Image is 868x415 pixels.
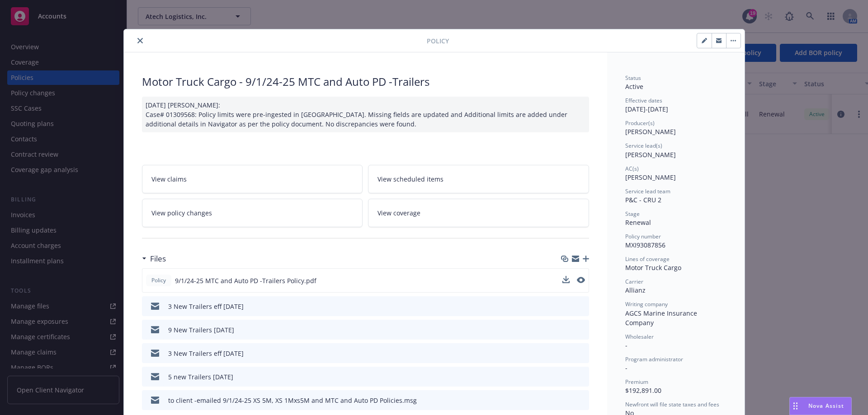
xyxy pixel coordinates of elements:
button: preview file [577,325,585,335]
span: Service lead team [625,187,670,195]
div: to client -emailed 9/1/24-25 XS 5M, XS 1Mxs5M and MTC and Auto PD Policies.msg [168,396,417,405]
button: download file [563,396,570,405]
span: [PERSON_NAME] [625,173,676,182]
span: Newfront will file state taxes and fees [625,401,719,408]
span: Wholesaler [625,333,654,340]
button: download file [563,372,570,382]
span: Stage [625,210,640,218]
span: Producer(s) [625,119,655,127]
div: 3 New Trailers eff [DATE] [168,302,244,311]
span: P&C - CRU 2 [625,196,661,204]
button: preview file [577,396,585,405]
button: close [135,35,146,46]
span: AGCS Marine Insurance Company [625,309,699,327]
span: View policy changes [151,208,212,218]
span: Policy [427,36,449,46]
h3: Files [150,253,166,265]
span: Policy [150,276,168,284]
a: View coverage [368,199,589,227]
div: [DATE] - [DATE] [625,97,726,114]
span: Premium [625,378,648,386]
span: View coverage [377,208,420,218]
span: $192,891.00 [625,386,661,395]
span: Nova Assist [808,402,844,410]
div: 5 new Trailers [DATE] [168,372,233,382]
button: preview file [577,277,585,283]
button: download file [563,349,570,358]
span: Writing company [625,300,668,308]
a: View scheduled items [368,165,589,193]
span: View claims [151,174,187,184]
button: download file [562,276,570,285]
span: [PERSON_NAME] [625,127,676,136]
span: MXI93087856 [625,241,665,249]
div: Motor Truck Cargo - 9/1/24-25 MTC and Auto PD -Trailers [142,74,589,89]
span: Effective dates [625,97,662,104]
a: View policy changes [142,199,363,227]
span: Program administrator [625,355,683,363]
span: Lines of coverage [625,255,670,263]
div: 3 New Trailers eff [DATE] [168,349,244,358]
button: preview file [577,302,585,311]
button: preview file [577,276,585,285]
span: Active [625,82,643,91]
button: Nova Assist [789,397,852,415]
span: Renewal [625,218,651,227]
span: View scheduled items [377,174,443,184]
div: 9 New Trailers [DATE] [168,325,234,335]
span: - [625,341,627,350]
a: View claims [142,165,363,193]
button: download file [563,325,570,335]
div: [DATE] [PERSON_NAME]: Case# 01309568: Policy limits were pre-ingested in [GEOGRAPHIC_DATA]. Missi... [142,97,589,132]
span: Motor Truck Cargo [625,263,681,272]
span: Policy number [625,233,661,240]
span: AC(s) [625,165,639,173]
span: 9/1/24-25 MTC and Auto PD -Trailers Policy.pdf [175,276,316,285]
span: - [625,364,627,372]
span: Status [625,74,641,82]
div: Files [142,253,166,265]
button: download file [563,302,570,311]
span: Allianz [625,286,646,294]
span: Service lead(s) [625,142,662,149]
button: preview file [577,349,585,358]
span: [PERSON_NAME] [625,150,676,159]
button: download file [562,276,570,283]
button: preview file [577,372,585,382]
div: Drag to move [790,397,801,415]
span: Carrier [625,278,643,285]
